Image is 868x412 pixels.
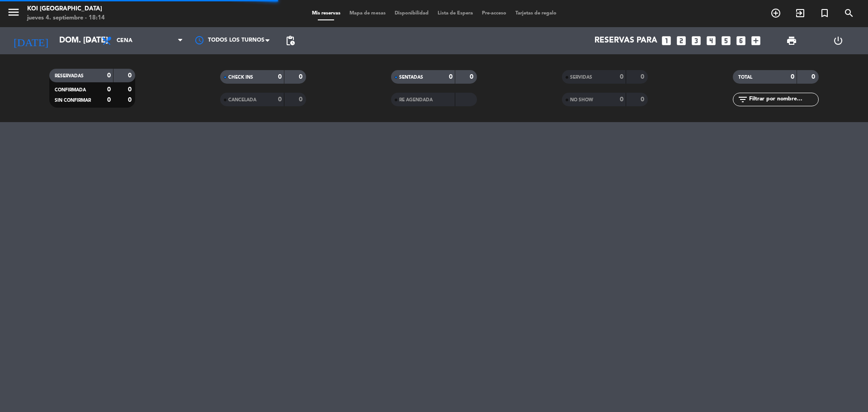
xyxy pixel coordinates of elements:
[7,5,20,19] i: menu
[641,96,646,103] strong: 0
[770,8,781,19] i: add_circle_outline
[107,97,111,103] strong: 0
[128,97,133,103] strong: 0
[228,98,256,102] span: CANCELADA
[570,75,592,80] span: SERVIDAS
[55,74,84,78] span: RESERVADAS
[27,14,105,23] div: jueves 4. septiembre - 18:14
[390,11,433,16] span: Disponibilidad
[307,11,345,16] span: Mis reservas
[470,74,475,80] strong: 0
[278,96,282,103] strong: 0
[690,35,702,47] i: looks_3
[399,98,433,102] span: RE AGENDADA
[620,74,623,80] strong: 0
[815,27,861,54] div: LOG OUT
[641,74,646,80] strong: 0
[449,74,453,80] strong: 0
[399,75,423,80] span: SENTADAS
[228,75,253,80] span: CHECK INS
[620,96,623,103] strong: 0
[477,11,511,16] span: Pre-acceso
[128,86,133,93] strong: 0
[735,35,747,47] i: looks_6
[786,35,797,46] span: print
[811,74,817,80] strong: 0
[55,98,91,103] span: SIN CONFIRMAR
[299,74,304,80] strong: 0
[345,11,390,16] span: Mapa de mesas
[107,72,111,79] strong: 0
[27,5,105,14] div: KOI [GEOGRAPHIC_DATA]
[660,35,672,47] i: looks_one
[675,35,687,47] i: looks_two
[511,11,561,16] span: Tarjetas de regalo
[705,35,717,47] i: looks_4
[7,31,55,51] i: [DATE]
[737,94,748,105] i: filter_list
[594,36,657,45] span: Reservas para
[750,35,762,47] i: add_box
[84,35,95,46] i: arrow_drop_down
[819,8,830,19] i: turned_in_not
[278,74,282,80] strong: 0
[833,35,844,46] i: power_settings_new
[720,35,732,47] i: looks_5
[433,11,477,16] span: Lista de Espera
[285,35,296,46] span: pending_actions
[738,75,752,80] span: TOTAL
[791,74,794,80] strong: 0
[844,8,854,19] i: search
[795,8,806,19] i: exit_to_app
[107,86,111,93] strong: 0
[748,95,818,104] input: Filtrar por nombre...
[128,72,133,79] strong: 0
[7,5,20,22] button: menu
[570,98,593,102] span: NO SHOW
[55,88,86,92] span: CONFIRMADA
[117,38,132,44] span: Cena
[299,96,304,103] strong: 0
